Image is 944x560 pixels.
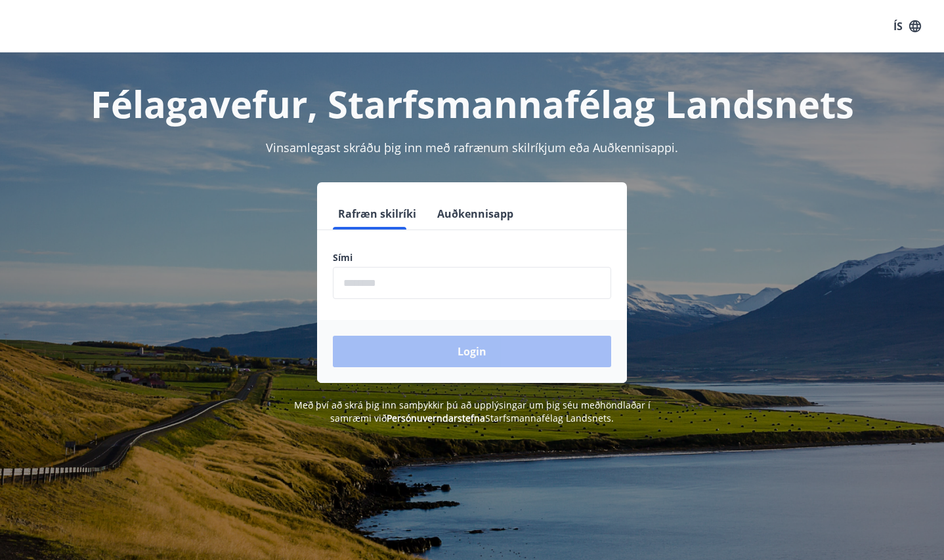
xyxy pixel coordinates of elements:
span: Vinsamlegast skráðu þig inn með rafrænum skilríkjum eða Auðkennisappi. [266,140,678,155]
h1: Félagavefur, Starfsmannafélag Landsnets [16,79,928,129]
button: Auðkennisapp [432,198,519,230]
span: Með því að skrá þig inn samþykkir þú að upplýsingar um þig séu meðhöndlaðar í samræmi við Starfsm... [294,399,651,424]
label: Sími [333,251,611,264]
a: Persónuverndarstefna [387,412,485,424]
button: ÍS [886,14,928,38]
button: Rafræn skilríki [333,198,421,230]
